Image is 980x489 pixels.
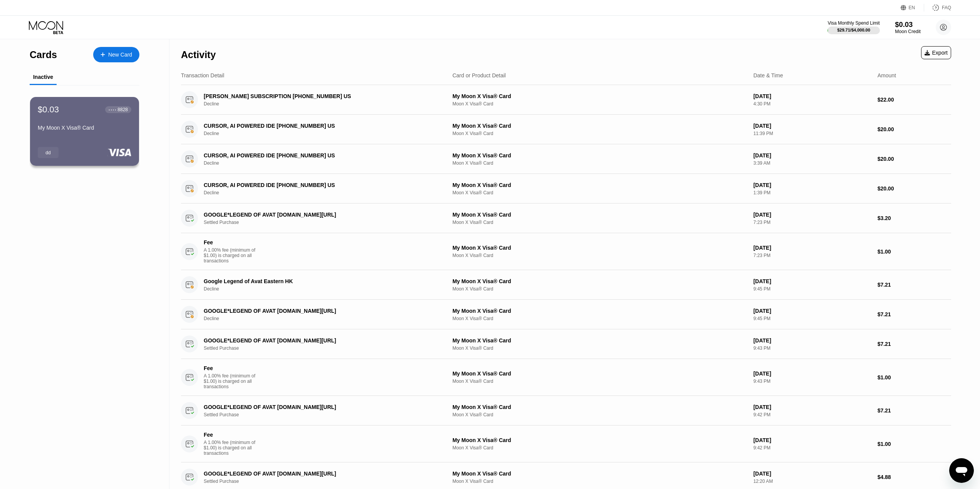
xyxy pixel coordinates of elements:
div: CURSOR, AI POWERED IDE [PHONE_NUMBER] USDeclineMy Moon X Visa® CardMoon X Visa® Card[DATE]11:39 P... [181,115,951,144]
div: $7.21 [878,282,951,288]
div: $7.21 [878,341,951,347]
div: dd [38,147,59,158]
div: My Moon X Visa® Card [452,404,747,410]
div: $1.00 [878,441,951,447]
div: [DATE] [753,371,871,377]
div: Settled Purchase [204,345,442,351]
div: [DATE] [753,212,871,218]
div: Moon X Visa® Card [452,412,747,417]
div: Date & Time [753,72,783,78]
div: $29.71 / $4,000.00 [837,28,870,32]
div: [DATE] [753,308,871,314]
div: $4.88 [878,474,951,480]
div: Moon X Visa® Card [452,131,747,136]
div: [DATE] [753,245,871,251]
div: My Moon X Visa® Card [452,123,747,129]
div: Moon X Visa® Card [452,445,747,451]
div: My Moon X Visa® Card [452,471,747,477]
div: My Moon X Visa® Card [452,308,747,314]
div: FeeA 1.00% fee (minimum of $1.00) is charged on all transactionsMy Moon X Visa® CardMoon X Visa® ... [181,233,951,270]
div: $1.00 [878,249,951,255]
div: Inactive [33,74,53,80]
div: $1.00 [878,374,951,381]
div: Google Legend of Avat Eastern HKDeclineMy Moon X Visa® CardMoon X Visa® Card[DATE]9:45 PM$7.21 [181,270,951,300]
div: [DATE] [753,404,871,410]
div: Moon X Visa® Card [452,479,747,484]
div: $7.21 [878,311,951,317]
div: $0.03 [895,20,921,28]
div: New Card [108,52,132,58]
div: 7:23 PM [753,253,871,258]
div: $3.20 [878,215,951,221]
div: FAQ [942,5,951,10]
div: New Card [93,47,139,62]
div: FeeA 1.00% fee (minimum of $1.00) is charged on all transactionsMy Moon X Visa® CardMoon X Visa® ... [181,426,951,462]
div: Google Legend of Avat Eastern HK [204,278,426,284]
div: [DATE] [753,278,871,284]
div: 7:23 PM [753,220,871,225]
div: Export [925,50,948,56]
div: Transaction Detail [181,72,224,78]
div: Moon Credit [895,29,921,34]
div: 9:43 PM [753,345,871,351]
div: 11:39 PM [753,131,871,136]
div: Visa Monthly Spend Limit [828,20,879,26]
div: Activity [181,49,216,60]
div: Moon X Visa® Card [452,160,747,166]
div: My Moon X Visa® Card [452,337,747,344]
div: dd [45,150,50,155]
div: 9:43 PM [753,379,871,384]
iframe: 메시징 창을 시작하는 버튼 [949,458,974,483]
div: Moon X Visa® Card [452,345,747,351]
div: CURSOR, AI POWERED IDE [PHONE_NUMBER] US [204,182,426,188]
div: Settled Purchase [204,412,442,417]
div: Moon X Visa® Card [452,316,747,321]
div: Fee [204,432,258,438]
div: Fee [204,239,258,245]
div: Card or Product Detail [452,72,506,78]
div: Decline [204,286,442,292]
div: [DATE] [753,93,871,99]
div: FeeA 1.00% fee (minimum of $1.00) is charged on all transactionsMy Moon X Visa® CardMoon X Visa® ... [181,359,951,396]
div: My Moon X Visa® Card [452,371,747,377]
div: Cards [30,49,57,60]
div: $0.03Moon Credit [895,20,921,34]
div: $20.00 [878,185,951,192]
div: A 1.00% fee (minimum of $1.00) is charged on all transactions [204,440,261,456]
div: CURSOR, AI POWERED IDE [PHONE_NUMBER] USDeclineMy Moon X Visa® CardMoon X Visa® Card[DATE]1:39 PM... [181,174,951,204]
div: $20.00 [878,156,951,162]
div: Settled Purchase [204,479,442,484]
div: $0.03 [38,105,59,115]
div: My Moon X Visa® Card [452,278,747,284]
div: EN [901,4,924,12]
div: Moon X Visa® Card [452,190,747,195]
div: ● ● ● ● [109,108,116,111]
div: $20.00 [878,126,951,132]
div: CURSOR, AI POWERED IDE [PHONE_NUMBER] US [204,123,426,129]
div: Decline [204,131,442,136]
div: 8828 [117,107,128,112]
div: Decline [204,160,442,166]
div: My Moon X Visa® Card [452,212,747,218]
div: Amount [878,72,896,78]
div: 12:20 AM [753,479,871,484]
div: $22.00 [878,97,951,103]
div: GOOGLE*LEGEND OF AVAT [DOMAIN_NAME][URL] [204,471,426,477]
div: 1:39 PM [753,190,871,195]
div: Visa Monthly Spend Limit$29.71/$4,000.00 [828,20,879,34]
div: GOOGLE*LEGEND OF AVAT [DOMAIN_NAME][URL] [204,212,426,218]
div: Moon X Visa® Card [452,379,747,384]
div: My Moon X Visa® Card [452,245,747,251]
div: GOOGLE*LEGEND OF AVAT [DOMAIN_NAME][URL]Settled PurchaseMy Moon X Visa® CardMoon X Visa® Card[DAT... [181,204,951,233]
div: My Moon X Visa® Card [452,152,747,159]
div: My Moon X Visa® Card [452,182,747,188]
div: 3:39 AM [753,160,871,166]
div: Settled Purchase [204,220,442,225]
div: [PERSON_NAME] SUBSCRIPTION [PHONE_NUMBER] US [204,93,426,99]
div: Moon X Visa® Card [452,253,747,258]
div: $7.21 [878,407,951,414]
div: Decline [204,316,442,321]
div: FAQ [924,4,951,12]
div: Decline [204,190,442,195]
